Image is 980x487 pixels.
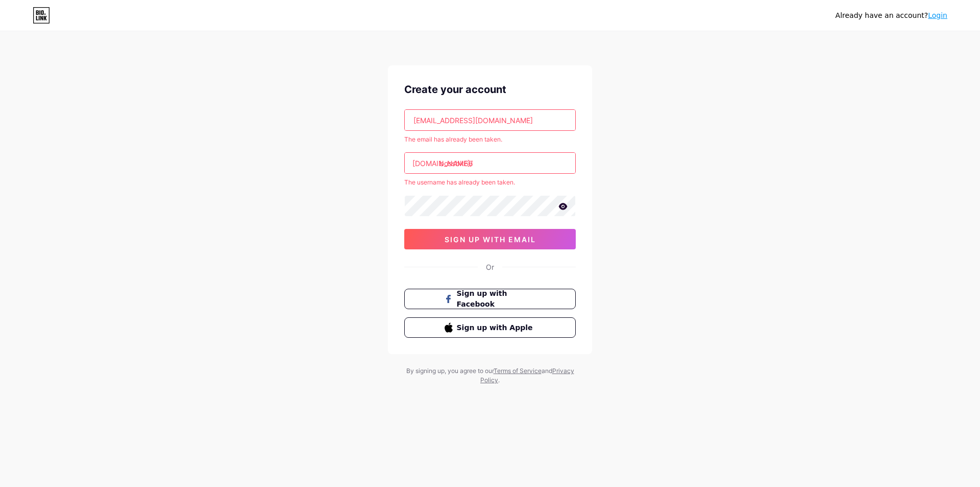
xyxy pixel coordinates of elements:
[404,178,576,187] div: The username has already been taken.
[404,82,576,97] div: Create your account
[445,235,536,244] span: sign up with email
[405,153,575,173] input: username
[404,229,576,249] button: sign up with email
[404,317,576,338] button: Sign up with Apple
[486,262,494,272] div: Or
[412,158,473,169] div: [DOMAIN_NAME]/
[836,10,947,21] div: Already have an account?
[404,289,576,309] button: Sign up with Facebook
[404,135,576,144] div: The email has already been taken.
[403,366,577,385] div: By signing up, you agree to our and .
[457,288,536,310] span: Sign up with Facebook
[405,110,575,130] input: Email
[457,322,536,333] span: Sign up with Apple
[494,367,542,375] a: Terms of Service
[928,11,947,19] a: Login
